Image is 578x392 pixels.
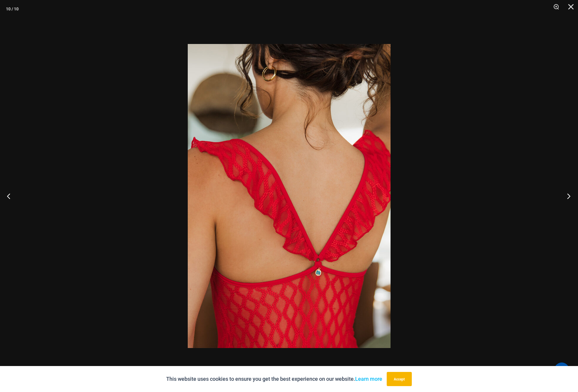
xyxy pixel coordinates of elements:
[166,375,382,383] p: This website uses cookies to ensure you get the best experience on our website.
[188,44,391,348] img: Sometimes Red 587 Dress 07
[355,376,382,382] a: Learn more
[556,181,578,211] button: Next
[387,372,412,386] button: Accept
[6,4,19,13] div: 10 / 10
